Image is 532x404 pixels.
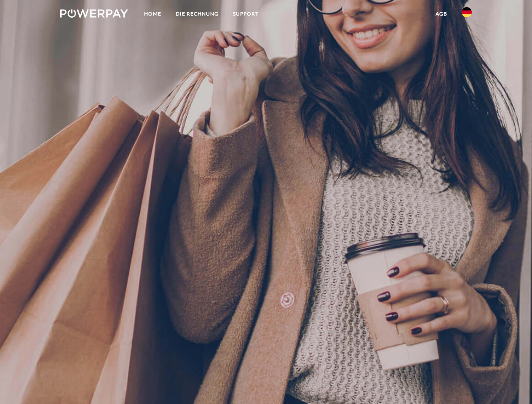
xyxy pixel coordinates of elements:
[428,6,454,21] a: agb
[168,6,226,21] a: DIE RECHNUNG
[60,9,128,18] img: logo-powerpay-white.svg
[462,7,472,17] img: de
[137,6,168,21] a: Home
[226,6,266,21] a: SUPPORT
